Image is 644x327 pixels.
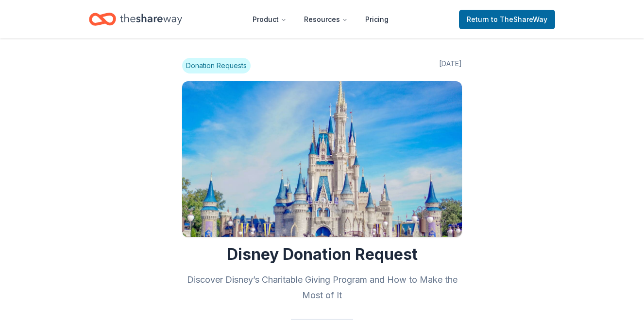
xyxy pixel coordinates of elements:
[296,10,356,29] button: Resources
[89,8,182,31] a: Home
[182,272,462,303] h2: Discover Disney’s Charitable Giving Program and How to Make the Most of It
[467,14,547,25] span: Return
[245,10,294,29] button: Product
[182,58,251,73] span: Donation Requests
[245,8,396,31] nav: Main
[182,245,462,264] h1: Disney Donation Request
[182,81,462,237] img: Image for Disney Donation Request
[459,10,555,29] a: Returnto TheShareWay
[491,15,547,23] span: to TheShareWay
[357,10,396,29] a: Pricing
[439,58,462,73] span: [DATE]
